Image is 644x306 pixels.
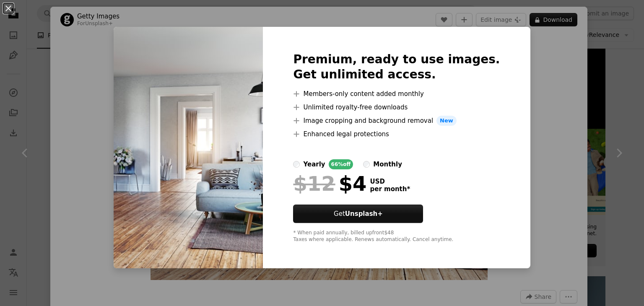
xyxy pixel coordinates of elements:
li: Enhanced legal protections [293,129,500,139]
div: monthly [373,159,402,169]
strong: Unsplash+ [345,210,383,218]
div: $4 [293,173,366,194]
span: New [436,116,457,126]
button: GetUnsplash+ [293,205,423,223]
div: 66% off [329,159,353,169]
span: USD [370,178,410,185]
li: Image cropping and background removal [293,116,500,126]
h2: Premium, ready to use images. Get unlimited access. [293,52,500,82]
li: Members-only content added monthly [293,89,500,99]
li: Unlimited royalty-free downloads [293,102,500,112]
div: yearly [303,159,325,169]
input: monthly [363,161,370,168]
input: yearly66%off [293,161,300,168]
span: per month * [370,185,410,193]
img: premium_photo-1661962637032-f1e8df6d8c5f [114,27,263,268]
div: * When paid annually, billed upfront $48 Taxes where applicable. Renews automatically. Cancel any... [293,230,500,243]
span: $12 [293,173,335,194]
